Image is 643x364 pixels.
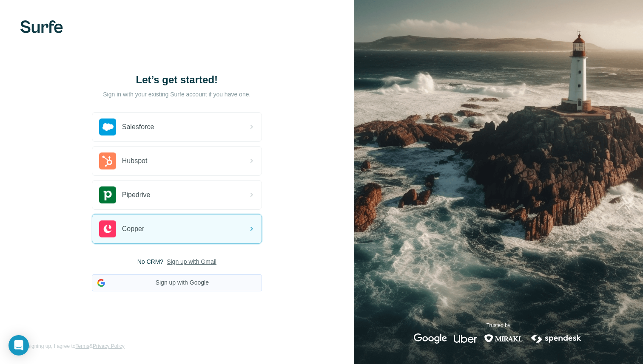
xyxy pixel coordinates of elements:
a: Privacy Policy [93,343,125,349]
span: Pipedrive [122,190,151,200]
span: No CRM? [137,257,163,266]
div: Open Intercom Messenger [9,335,29,356]
img: google's logo [414,333,447,344]
span: Salesforce [122,122,154,132]
a: Terms [75,343,89,349]
button: Sign up with Google [92,274,262,291]
img: mirakl's logo [484,333,523,344]
img: pipedrive's logo [99,186,116,203]
h1: Let’s get started! [92,73,262,87]
img: hubspot's logo [99,152,116,169]
p: Trusted by [487,322,510,329]
span: Copper [122,224,144,234]
img: uber's logo [454,333,477,344]
span: By signing up, I agree to & [20,342,125,350]
button: Sign up with Gmail [167,257,216,266]
span: Hubspot [122,156,148,166]
img: salesforce's logo [99,119,116,135]
p: Sign in with your existing Surfe account if you have one. [103,90,250,99]
img: copper's logo [99,220,116,237]
img: spendesk's logo [530,333,583,344]
img: Surfe's logo [20,20,63,33]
